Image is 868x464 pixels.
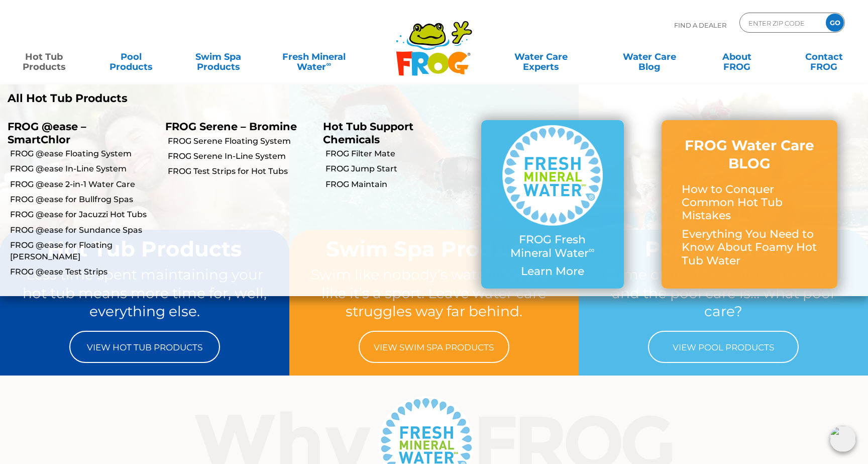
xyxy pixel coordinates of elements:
[10,194,158,205] a: FROG @ease for Bullfrog Spas
[10,179,158,190] a: FROG @ease 2-in-1 Water Care
[8,92,426,105] a: All Hot Tub Products
[10,266,158,277] a: FROG @ease Test Strips
[10,163,158,174] a: FROG @ease In-Line System
[325,179,473,190] a: FROG Maintain
[168,166,315,177] a: FROG Test Strips for Hot Tubs
[682,136,817,173] h3: FROG Water Care BLOG
[10,148,158,159] a: FROG @ease Floating System
[486,47,596,67] a: Water CareExperts
[10,240,158,262] a: FROG @ease for Floating [PERSON_NAME]
[8,120,150,145] p: FROG @ease – SmartChlor
[682,228,817,267] p: Everything You Need to Know About Foamy Hot Tub Water
[589,245,595,255] sup: ∞
[168,136,315,147] a: FROG Serene Floating System
[674,13,726,38] p: Find A Dealer
[501,125,604,283] a: FROG Fresh Mineral Water∞ Learn More
[830,426,856,452] img: openIcon
[747,16,815,30] input: Zip Code Form
[682,183,817,223] p: How to Conquer Common Hot Tub Mistakes
[165,120,308,133] p: FROG Serene – Bromine
[10,225,158,236] a: FROG @ease for Sundance Spas
[790,47,858,67] a: ContactFROG
[69,331,220,363] a: View Hot Tub Products
[826,14,844,32] input: GO
[501,233,604,260] p: FROG Fresh Mineral Water
[10,47,78,67] a: Hot TubProducts
[10,209,158,220] a: FROG @ease for Jacuzzi Hot Tubs
[326,60,331,68] sup: ∞
[325,148,473,159] a: FROG Filter Mate
[97,47,165,67] a: PoolProducts
[272,47,357,67] a: Fresh MineralWater∞
[168,151,315,162] a: FROG Serene In-Line System
[648,331,799,363] a: View Pool Products
[501,265,604,278] p: Learn More
[359,331,509,363] a: View Swim Spa Products
[184,47,252,67] a: Swim SpaProducts
[703,47,771,67] a: AboutFROG
[682,136,817,272] a: FROG Water Care BLOG How to Conquer Common Hot Tub Mistakes Everything You Need to Know About Foa...
[325,163,473,174] a: FROG Jump Start
[323,120,466,145] p: Hot Tub Support Chemicals
[616,47,684,67] a: Water CareBlog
